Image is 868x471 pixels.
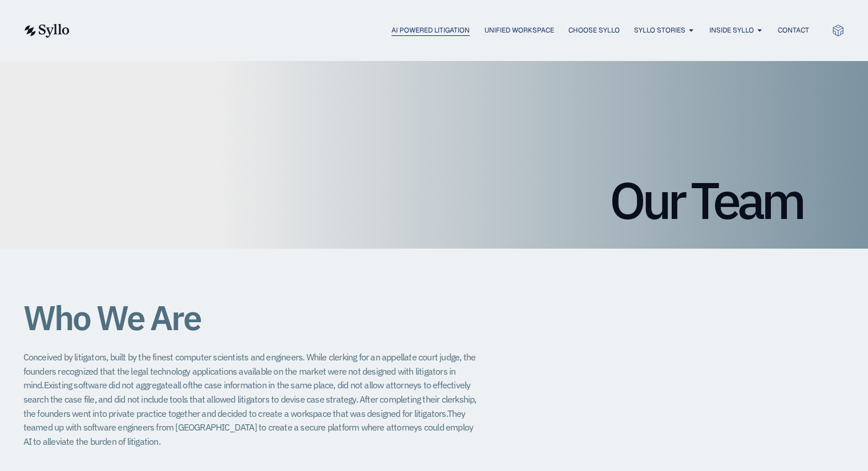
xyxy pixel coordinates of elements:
h1: Our Team [66,174,802,226]
img: syllo [23,24,70,38]
a: Syllo Stories [633,25,685,35]
a: Contact [777,25,809,35]
a: Unified Workspace [484,25,554,35]
span: all of [173,379,190,391]
a: AI Powered Litigation [391,25,470,35]
span: After completing their clerkship, the founders went into private practice together and decided to... [23,393,477,419]
span: the case information in the same place, did not allow attorneys to effectively search the case fi... [23,379,471,405]
span: They teamed up with software engineers from [GEOGRAPHIC_DATA] to create a secure platform where a... [23,408,474,447]
nav: Menu [92,25,809,36]
span: Existing software did not aggregate [44,379,173,391]
span: Conceived by litigators, built by the finest computer scientists and engineers. While clerking fo... [23,351,476,391]
div: Menu Toggle [92,25,809,36]
a: Choose Syllo [568,25,619,35]
a: Inside Syllo [709,25,753,35]
h1: Who We Are [23,299,480,336]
